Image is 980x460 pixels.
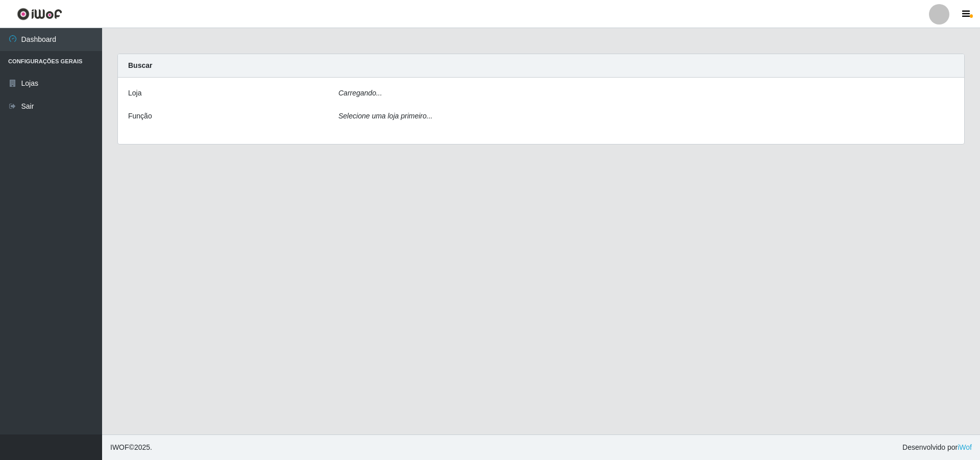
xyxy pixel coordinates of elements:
[902,442,972,453] span: Desenvolvido por
[110,442,152,453] span: © 2025 .
[128,61,152,69] strong: Buscar
[17,8,62,20] img: CoreUI Logo
[128,88,141,99] label: Loja
[110,443,129,451] span: IWOF
[958,443,972,451] a: iWof
[338,89,382,97] i: Carregando...
[128,111,152,122] label: Função
[338,112,432,120] i: Selecione uma loja primeiro...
